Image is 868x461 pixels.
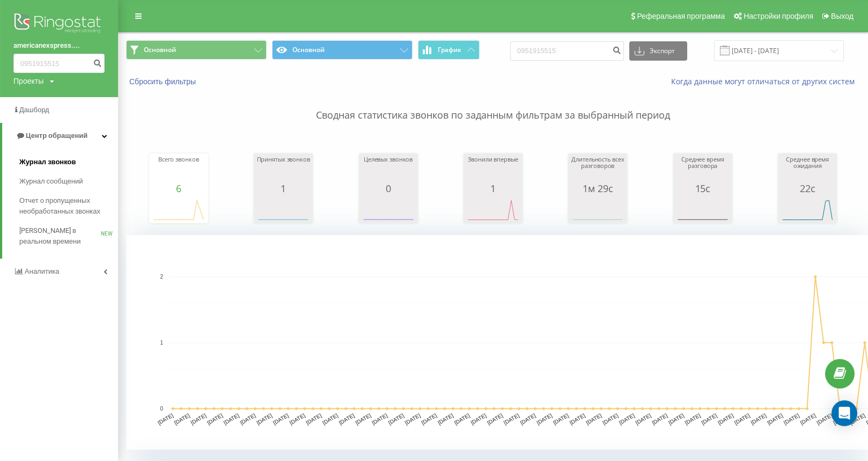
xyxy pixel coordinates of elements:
text: [DATE] [387,412,405,426]
p: Сводная статистика звонков по заданным фильтрам за выбранный период [126,87,860,122]
text: [DATE] [157,412,174,426]
text: [DATE] [701,412,718,426]
text: [DATE] [453,412,471,426]
text: [DATE] [651,412,668,426]
text: [DATE] [486,412,504,426]
text: [DATE] [338,412,356,426]
svg: A chart. [256,194,310,226]
text: [DATE] [206,412,224,426]
span: Аналитика [25,267,59,275]
svg: A chart. [781,194,834,226]
text: [DATE] [437,412,454,426]
text: [DATE] [371,412,388,426]
text: [DATE] [750,412,768,426]
text: [DATE] [305,412,323,426]
text: [DATE] [733,412,751,426]
text: [DATE] [173,412,191,426]
text: [DATE] [421,412,438,426]
button: Основной [272,40,413,60]
text: [DATE] [783,412,800,426]
text: [DATE] [355,412,372,426]
svg: A chart. [152,194,205,226]
text: [DATE] [190,412,208,426]
div: 0 [362,183,415,194]
div: 1 [256,183,310,194]
div: Open Intercom Messenger [832,400,857,426]
a: [PERSON_NAME] в реальном времениNEW [19,221,118,251]
span: Журнал сообщений [19,176,83,187]
div: 1 [466,183,520,194]
svg: A chart. [676,194,730,226]
svg: A chart. [571,194,624,226]
div: Проекты [13,76,43,86]
span: Центр обращений [26,131,87,140]
a: Центр обращений [2,123,118,149]
text: [DATE] [618,412,636,426]
text: [DATE] [255,412,273,426]
svg: A chart. [362,194,415,226]
a: Журнал сообщений [19,172,118,191]
text: [DATE] [766,412,784,426]
text: [DATE] [799,412,817,426]
text: [DATE] [519,412,537,426]
div: 22с [781,183,834,194]
button: Сбросить фильтры [126,77,201,86]
text: [DATE] [552,412,570,426]
svg: A chart. [466,194,520,226]
span: График [438,46,461,54]
input: Поиск по номеру [510,41,624,61]
div: Длительность всех разговоров [571,156,624,183]
span: Журнал звонков [19,157,76,167]
div: 15с [676,183,730,194]
span: Дашборд [19,106,49,114]
text: [DATE] [717,412,734,426]
text: [DATE] [635,412,652,426]
text: [DATE] [816,412,834,426]
text: [DATE] [321,412,339,426]
a: Журнал звонков [19,152,118,172]
text: [DATE] [289,412,306,426]
text: [DATE] [569,412,586,426]
button: График [418,40,480,60]
button: Основной [126,40,267,60]
a: Когда данные могут отличаться от других систем [671,76,860,86]
img: Ringostat logo [13,11,105,38]
div: Звонили впервые [466,156,520,183]
div: 1м 29с [571,183,624,194]
button: Экспорт [629,41,687,61]
text: [DATE] [503,412,520,426]
text: [DATE] [667,412,685,426]
div: Принятых звонков [256,156,310,183]
div: Всего звонков [152,156,205,183]
div: Среднее время ожидания [781,156,834,183]
text: [DATE] [470,412,488,426]
text: [DATE] [601,412,619,426]
text: [DATE] [404,412,422,426]
text: 2 [160,274,163,280]
text: [DATE] [272,412,290,426]
text: [DATE] [239,412,257,426]
div: 6 [152,183,205,194]
a: Отчет о пропущенных необработанных звонках [19,191,118,221]
span: [PERSON_NAME] в реальном времени [19,225,101,247]
text: 0 [160,406,163,412]
text: [DATE] [849,412,866,426]
text: 1 [160,340,163,346]
span: Выход [831,12,854,20]
span: Отчет о пропущенных необработанных звонках [19,195,113,217]
text: [DATE] [535,412,553,426]
a: americanexspress.... [13,40,105,51]
span: Реферальная программа [637,12,725,20]
input: Поиск по номеру [13,54,105,73]
span: Основной [144,46,176,54]
div: Среднее время разговора [676,156,730,183]
text: [DATE] [585,412,603,426]
div: Целевых звонков [362,156,415,183]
